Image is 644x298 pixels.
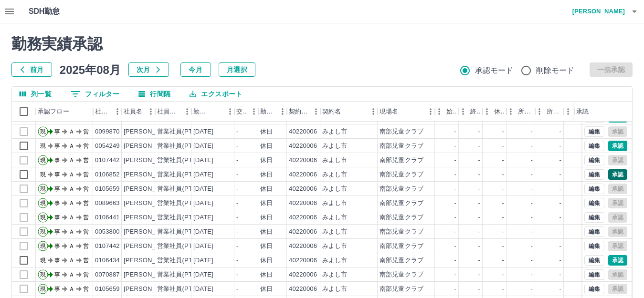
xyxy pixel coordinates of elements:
[219,62,255,77] button: 月選択
[518,102,533,122] div: 所定開始
[193,156,213,165] div: [DATE]
[584,226,604,237] button: 編集
[83,200,89,206] text: 営
[157,213,207,222] div: 営業社員(PT契約)
[95,285,120,294] div: 0105659
[124,256,176,265] div: [PERSON_NAME]
[560,227,561,236] div: -
[157,156,207,165] div: 営業社員(PT契約)
[322,242,348,251] div: みよし市
[38,102,69,122] div: 承認フロー
[478,242,480,251] div: -
[69,271,74,278] text: Ａ
[584,284,604,294] button: 編集
[446,102,457,122] div: 始業
[95,256,120,265] div: 0106434
[494,102,505,122] div: 休憩
[584,141,604,151] button: 編集
[69,185,74,192] text: Ａ
[380,102,398,122] div: 現場名
[54,185,60,192] text: 事
[131,87,178,101] button: 行間隔
[322,185,348,194] div: みよし市
[122,102,155,122] div: 社員名
[322,285,348,294] div: みよし市
[531,142,533,151] div: -
[12,87,59,101] button: 列選択
[95,170,120,179] div: 0106852
[157,127,207,136] div: 営業社員(PT契約)
[366,104,380,119] button: メニュー
[260,127,273,136] div: 休日
[182,87,250,101] button: エクスポート
[124,102,142,122] div: 社員名
[236,127,238,136] div: -
[193,142,213,151] div: [DATE]
[83,257,89,264] text: 営
[502,142,504,151] div: -
[478,270,480,279] div: -
[502,199,504,208] div: -
[54,214,60,221] text: 事
[380,285,423,294] div: 南部児童クラブ
[531,199,533,208] div: -
[289,227,317,236] div: 40220006
[95,127,120,136] div: 0099870
[110,104,125,119] button: メニュー
[234,102,258,122] div: 交通費
[124,185,176,194] div: [PERSON_NAME]
[83,286,89,292] text: 営
[478,142,480,151] div: -
[531,242,533,251] div: -
[454,270,456,279] div: -
[36,102,93,122] div: 承認フロー
[157,270,207,279] div: 営業社員(PT契約)
[584,255,604,266] button: 編集
[576,102,589,122] div: 承認
[454,142,456,151] div: -
[322,142,348,151] div: みよし市
[560,185,561,194] div: -
[502,170,504,179] div: -
[380,156,423,165] div: 南部児童クラブ
[69,243,74,249] text: Ａ
[124,127,176,136] div: [PERSON_NAME]
[454,185,456,194] div: -
[83,185,89,192] text: 営
[124,270,176,279] div: [PERSON_NAME]
[69,200,74,206] text: Ａ
[95,270,120,279] div: 0070887
[258,102,287,122] div: 勤務区分
[608,169,627,180] button: 承認
[478,127,480,136] div: -
[69,128,74,135] text: Ａ
[247,104,261,119] button: メニュー
[40,257,46,264] text: 現
[236,102,247,122] div: 交通費
[574,102,624,122] div: 承認
[157,227,207,236] div: 営業社員(PT契約)
[502,127,504,136] div: -
[454,285,456,294] div: -
[584,155,604,165] button: 編集
[322,213,348,222] div: みよし市
[54,257,60,264] text: 事
[584,198,604,208] button: 編集
[124,242,176,251] div: [PERSON_NAME]
[560,270,561,279] div: -
[260,285,273,294] div: 休日
[155,102,191,122] div: 社員区分
[157,256,207,265] div: 営業社員(PT契約)
[260,270,273,279] div: 休日
[435,102,459,122] div: 始業
[454,227,456,236] div: -
[54,286,60,292] text: 事
[483,102,507,122] div: 休憩
[502,227,504,236] div: -
[60,62,121,77] h5: 2025年08月
[157,142,207,151] div: 営業社員(PT契約)
[478,256,480,265] div: -
[95,227,120,236] div: 0053800
[309,104,323,119] button: メニュー
[210,105,223,118] button: ソート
